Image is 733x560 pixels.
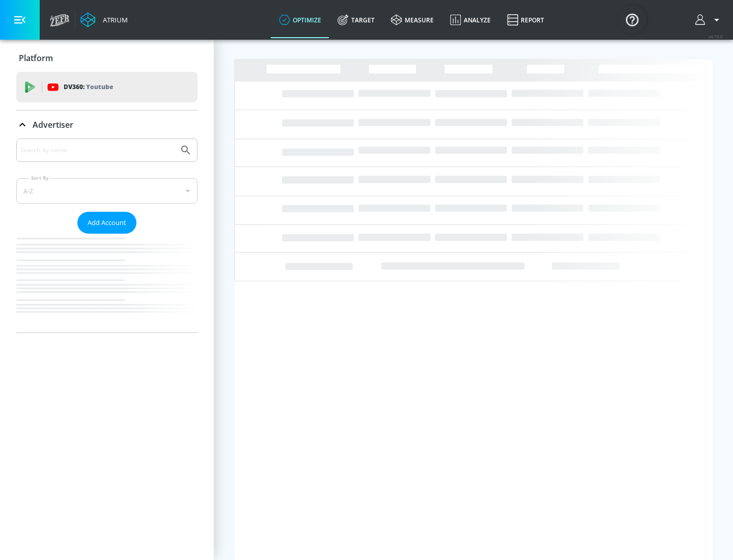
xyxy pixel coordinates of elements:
button: Add Account [77,212,136,234]
span: v 4.19.0 [709,34,723,39]
p: Youtube [86,81,113,92]
a: optimize [271,2,329,38]
a: Target [329,2,383,38]
a: Atrium [80,12,128,27]
div: DV360: Youtube [16,72,198,102]
label: Sort By [29,175,51,181]
p: Platform [19,52,53,64]
div: Advertiser [16,110,198,139]
a: Report [499,2,552,38]
a: measure [383,2,442,38]
span: Add Account [88,217,126,229]
nav: list of Advertiser [16,234,198,332]
div: Advertiser [16,138,198,332]
button: Open Resource Center [618,5,646,34]
p: DV360: [64,81,113,93]
input: Search by name [20,144,175,157]
a: Analyze [442,2,499,38]
div: A-Z [16,178,198,204]
div: Platform [16,44,198,72]
p: Advertiser [33,119,73,130]
div: Atrium [99,15,128,24]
